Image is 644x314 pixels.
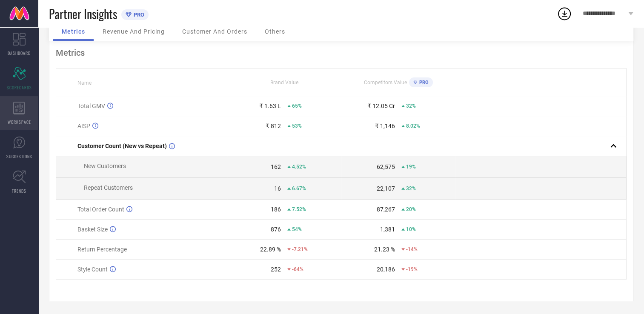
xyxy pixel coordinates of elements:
span: 8.02% [406,123,420,129]
span: -14% [406,246,418,252]
span: New Customers [84,163,126,169]
span: 10% [406,226,416,232]
span: Basket Size [77,226,108,233]
span: -19% [406,266,418,272]
span: Competitors Value [364,80,407,86]
span: 53% [292,123,302,129]
span: Total GMV [77,103,105,109]
span: SUGGESTIONS [6,153,32,160]
div: ₹ 12.05 Cr [367,103,395,109]
span: -64% [292,266,303,272]
span: 7.52% [292,206,306,212]
span: Others [265,28,285,35]
div: 22.89 % [260,246,281,253]
span: PRO [132,11,144,18]
div: 252 [271,266,281,273]
div: 20,186 [377,266,395,273]
div: 16 [274,185,281,192]
div: ₹ 1,146 [375,123,395,129]
span: Brand Value [270,80,298,86]
div: 876 [271,226,281,233]
span: 4.52% [292,164,306,170]
span: Customer Count (New vs Repeat) [77,143,167,149]
span: 65% [292,103,302,109]
span: Style Count [77,266,108,273]
span: TRENDS [12,188,26,194]
span: Customer And Orders [182,28,247,35]
div: 1,381 [380,226,395,233]
span: Name [77,80,92,86]
div: 22,107 [377,185,395,192]
span: WORKSPACE [8,119,31,125]
span: -7.21% [292,246,308,252]
div: 62,575 [377,163,395,170]
span: Repeat Customers [84,184,133,191]
span: 20% [406,206,416,212]
span: Partner Insights [49,5,117,23]
span: Revenue And Pricing [103,28,165,35]
div: Open download list [557,6,572,21]
div: ₹ 812 [266,123,281,129]
span: Return Percentage [77,246,127,253]
div: 186 [271,206,281,213]
div: 21.23 % [374,246,395,253]
span: 32% [406,103,416,109]
span: AISP [77,123,90,129]
div: 87,267 [377,206,395,213]
div: 162 [271,163,281,170]
div: Metrics [56,48,627,58]
span: Total Order Count [77,206,124,213]
span: 19% [406,164,416,170]
span: 32% [406,186,416,191]
span: DASHBOARD [8,50,31,56]
div: ₹ 1.63 L [259,103,281,109]
span: PRO [417,80,429,85]
span: SCORECARDS [7,84,32,91]
span: Metrics [62,28,85,35]
span: 6.67% [292,186,306,191]
span: 54% [292,226,302,232]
